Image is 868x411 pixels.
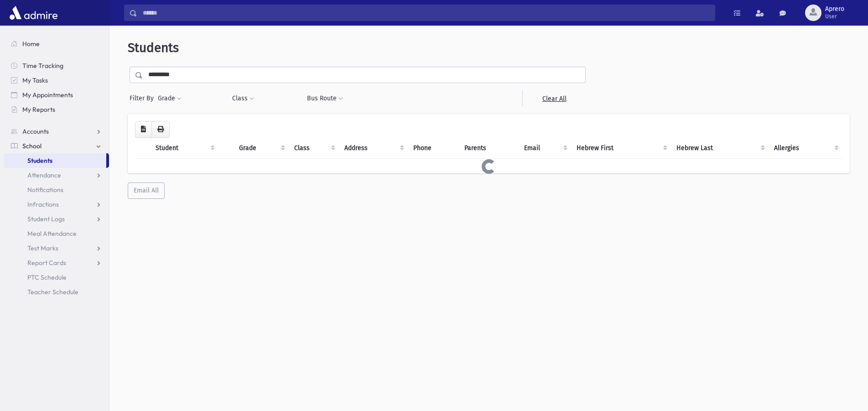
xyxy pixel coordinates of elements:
th: Phone [408,138,459,159]
span: Notifications [27,186,63,194]
input: Search [137,5,715,21]
span: Accounts [22,127,49,135]
th: Address [339,138,408,159]
button: Class [232,90,255,107]
a: My Appointments [4,88,109,102]
th: Hebrew First [571,138,671,159]
span: Students [27,156,52,165]
span: Home [22,40,40,48]
button: Email All [128,182,165,199]
a: Test Marks [4,241,109,255]
span: School [22,142,42,150]
a: Meal Attendance [4,226,109,241]
span: User [825,13,844,20]
span: Time Tracking [22,62,63,70]
th: Email [519,138,571,159]
a: Attendance [4,168,109,182]
th: Student [150,138,219,159]
span: Aprero [825,5,844,13]
span: My Reports [22,105,55,114]
a: My Reports [4,102,109,117]
a: Teacher Schedule [4,285,109,299]
a: Clear All [522,90,586,107]
button: Bus Route [307,90,343,107]
button: CSV [135,121,152,138]
button: Grade [157,90,182,107]
th: Class [289,138,339,159]
th: Hebrew Last [671,138,769,159]
span: Infractions [27,200,59,208]
a: Report Cards [4,255,109,270]
span: Report Cards [27,259,66,267]
th: Grade [234,138,289,159]
span: Student Logs [27,215,65,223]
span: Teacher Schedule [27,288,78,296]
a: School [4,139,109,153]
span: Attendance [27,171,61,179]
a: Infractions [4,197,109,212]
a: Home [4,36,109,51]
a: Accounts [4,124,109,139]
a: Students [4,153,106,168]
a: Time Tracking [4,58,109,73]
th: Parents [459,138,518,159]
span: PTC Schedule [27,273,67,281]
span: Students [128,40,179,55]
button: Print [151,121,170,138]
img: AdmirePro [7,4,60,22]
span: My Tasks [22,76,48,84]
span: Meal Attendance [27,229,77,238]
a: My Tasks [4,73,109,88]
a: Notifications [4,182,109,197]
span: My Appointments [22,91,73,99]
a: PTC Schedule [4,270,109,285]
th: Allergies [769,138,842,159]
span: Test Marks [27,244,58,252]
a: Student Logs [4,212,109,226]
span: Filter By [130,94,157,103]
